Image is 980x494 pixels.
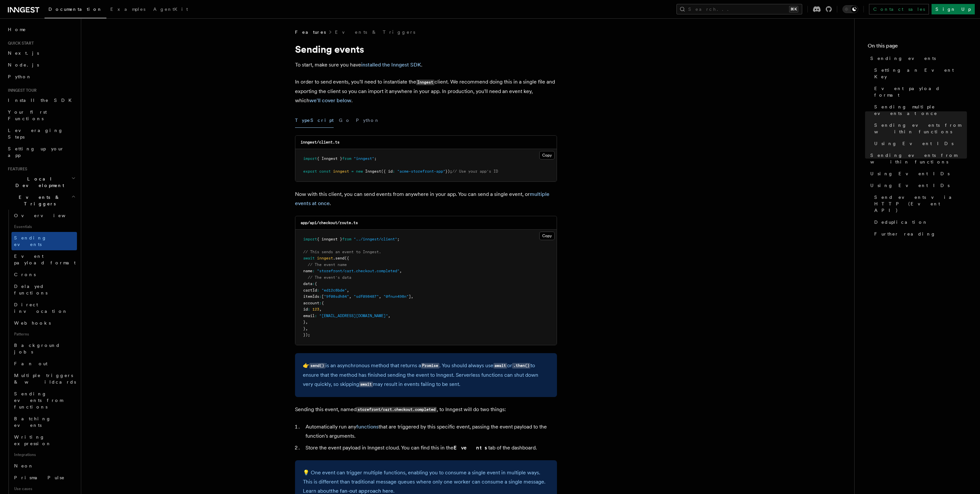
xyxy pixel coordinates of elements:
[339,113,351,128] button: Go
[868,42,967,52] h4: On this page
[304,443,557,452] li: Store the event payload in Inngest cloud. You can find this in the tab of the dashboard.
[317,269,399,273] span: "storefront/cart.checkout.completed"
[303,326,305,331] span: }
[789,6,798,12] kbd: ⌘K
[295,43,557,55] h1: Sending events
[351,169,354,174] span: =
[399,269,402,273] span: ,
[365,169,381,174] span: Inngest
[11,250,77,269] a: Event payload format
[342,156,351,161] span: from
[493,363,507,369] code: await
[383,294,409,299] span: "0fnun498n"
[303,361,549,389] p: 👉 is an asynchronous method that returns a . You should always use or to ensure that the method h...
[305,326,308,331] span: ,
[11,460,77,472] a: Neon
[303,250,381,254] span: // This sends an event to Inngest.
[354,294,379,299] span: "sdf098487"
[874,85,967,98] span: Event payload format
[11,472,77,484] a: Prisma Pulse
[356,113,380,128] button: Python
[303,288,317,293] span: cartId
[319,313,388,318] span: "[EMAIL_ADDRESS][DOMAIN_NAME]"
[11,221,77,232] span: Essentials
[303,294,319,299] span: itemIds
[304,422,557,441] li: Automatically run any that are triggered by this specific event, passing the event payload to the...
[11,299,77,317] a: Direct invocation
[347,288,349,293] span: ,
[303,307,308,312] span: id
[303,169,317,174] span: export
[14,272,36,277] span: Crons
[295,191,549,206] a: multiple events at once
[397,237,399,241] span: ;
[8,74,32,79] span: Python
[539,151,555,160] button: Copy
[319,307,322,312] span: ,
[11,388,77,413] a: Sending events from functions
[5,143,77,161] a: Setting up your app
[5,176,71,189] span: Local Development
[303,269,312,273] span: name
[317,256,333,260] span: inngest
[8,50,39,56] span: Next.js
[315,281,317,286] span: {
[5,124,77,143] a: Leveraging Steps
[872,138,967,149] a: Using Event IDs
[5,173,77,191] button: Local Development
[416,80,435,85] code: Inngest
[295,29,326,35] span: Features
[295,113,334,128] button: TypeScript
[308,307,310,312] span: :
[5,71,77,83] a: Python
[11,413,77,431] a: Batching events
[14,213,82,218] span: Overview
[359,382,373,387] code: await
[309,97,351,104] a: we'll cover below
[14,416,51,428] span: Batching events
[874,231,936,237] span: Further reading
[312,269,315,273] span: :
[361,62,421,68] a: installed the Inngest SDK
[870,170,950,177] span: Using Event IDs
[842,5,858,13] button: Toggle dark mode
[48,7,102,12] span: Documentation
[388,313,390,318] span: ,
[356,169,363,174] span: new
[14,373,76,385] span: Multiple triggers & wildcards
[315,313,317,318] span: :
[870,55,936,62] span: Sending events
[322,288,347,293] span: "ed12c8bde"
[379,294,381,299] span: ,
[868,149,967,168] a: Sending events from within functions
[381,169,393,174] span: ({ id
[317,156,342,161] span: { Inngest }
[331,488,393,494] a: the fan-out approach here
[106,2,149,18] a: Examples
[110,7,145,12] span: Examples
[303,156,317,161] span: import
[5,88,37,93] span: Inngest tour
[874,122,967,135] span: Sending events from within functions
[309,363,325,369] code: send()
[8,146,64,158] span: Setting up your app
[319,294,322,299] span: :
[409,294,411,299] span: ]
[14,361,47,366] span: Fan out
[5,59,77,71] a: Node.js
[303,301,319,305] span: account
[319,169,331,174] span: const
[153,7,188,12] span: AgentKit
[303,256,315,260] span: await
[295,60,557,69] p: To start, make sure you have .
[344,256,349,260] span: ({
[11,269,77,280] a: Crons
[317,237,342,241] span: { inngest }
[5,94,77,106] a: Install the SDK
[5,24,77,35] a: Home
[11,280,77,299] a: Delayed functions
[354,237,397,241] span: "../inngest/client"
[11,232,77,250] a: Sending events
[14,254,76,265] span: Event payload format
[869,4,929,14] a: Contact sales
